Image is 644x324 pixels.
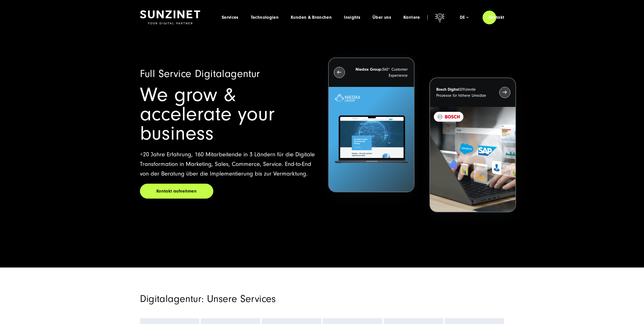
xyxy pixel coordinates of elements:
strong: Niedax Group: [356,67,382,72]
h1: We grow & accelerate your business [140,85,316,143]
img: SUNZINET Full Service Digital Agentur [140,10,200,25]
p: Effiziente Prozesse für höhere Umsätze [436,86,490,99]
a: Insights [344,15,360,20]
button: Niedax Group:360° Customer Experience Letztes Projekt von Niedax. Ein Laptop auf dem die Niedax W... [328,58,414,193]
a: Kontakt aufnehmen [140,184,213,199]
strong: Bosch Digital: [436,87,460,92]
a: Kontakt [483,10,510,25]
img: Letztes Projekt von Niedax. Ein Laptop auf dem die Niedax Website geöffnet ist, auf blauem Hinter... [329,87,414,192]
button: Bosch Digital:Effiziente Prozesse für höhere Umsätze BOSCH - Kundeprojekt - Digital Transformatio... [429,78,516,213]
a: Services [222,15,239,20]
p: 360° Customer Experience [354,66,408,79]
a: Karriere [403,15,420,20]
a: Kunden & Branchen [291,15,332,20]
div: de [460,15,469,20]
p: +20 Jahre Erfahrung, 160 Mitarbeitende in 3 Ländern für die Digitale Transformation in Marketing,... [140,150,316,179]
span: Full Service Digitalagentur [140,68,260,80]
h2: Digitalagentur: Unsere Services [140,293,380,305]
img: BOSCH - Kundeprojekt - Digital Transformation Agentur SUNZINET [430,107,515,212]
a: Über uns [372,15,391,20]
a: Technologien [251,15,279,20]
